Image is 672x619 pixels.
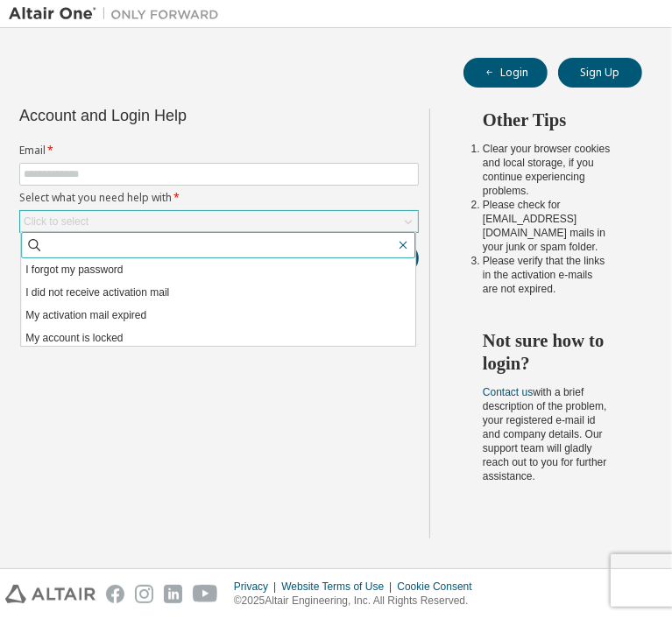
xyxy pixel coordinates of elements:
[234,580,281,594] div: Privacy
[483,198,611,254] li: Please check for [EMAIL_ADDRESS][DOMAIN_NAME] mails in your junk or spam folder.
[24,215,88,229] div: Click to select
[463,58,548,88] button: Login
[193,585,218,603] img: youtube.svg
[20,211,418,232] div: Click to select
[483,386,606,482] span: with a brief description of the problem, your registered e-mail id and company details. Our suppo...
[483,254,611,296] li: Please verify that the links in the activation e-mails are not expired.
[164,585,182,603] img: linkedin.svg
[558,58,642,88] button: Sign Up
[21,258,415,281] li: I forgot my password
[19,144,419,158] label: Email
[281,580,397,594] div: Website Terms of Use
[9,5,228,23] img: Altair One
[5,585,95,603] img: altair_logo.svg
[483,329,611,376] h2: Not sure how to login?
[135,585,153,603] img: instagram.svg
[19,191,419,205] label: Select what you need help with
[483,142,611,198] li: Clear your browser cookies and local storage, if you continue experiencing problems.
[483,109,611,131] h2: Other Tips
[19,109,339,123] div: Account and Login Help
[106,585,124,603] img: facebook.svg
[234,594,483,608] p: © 2025 Altair Engineering, Inc. All Rights Reserved.
[483,386,533,398] a: Contact us
[397,580,482,594] div: Cookie Consent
